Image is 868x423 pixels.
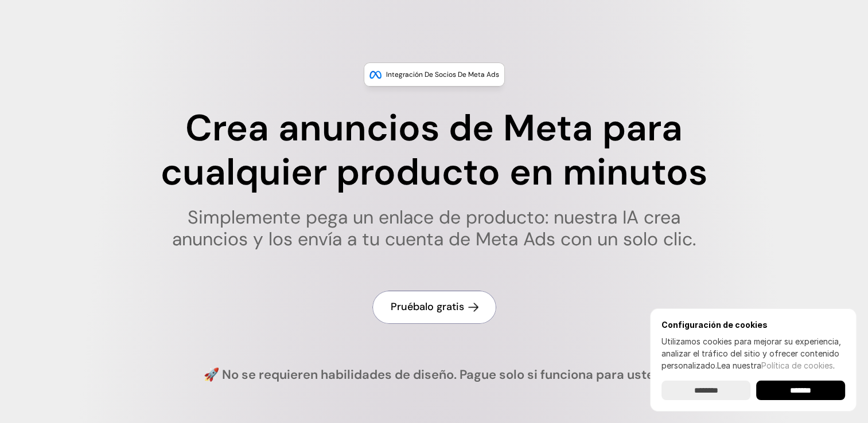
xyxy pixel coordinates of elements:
[372,291,496,323] a: Pruébalo gratis
[155,107,713,195] h1: Crea anuncios de Meta para cualquier producto en minutos
[661,320,845,330] h6: Configuración de cookies
[155,206,713,250] h1: Simplemente pega un enlace de producto: nuestra IA crea anuncios y los envía a tu cuenta de Meta ...
[386,69,499,80] p: Integración de socios de Meta Ads
[661,335,845,371] p: Utilizamos cookies para mejorar su experiencia, analizar el tráfico del sitio y ofrecer contenido...
[391,300,464,314] h4: Pruébalo gratis
[204,366,665,384] h4: 🚀 No se requieren habilidades de diseño. Pague solo si funciona para usted.
[761,361,833,370] a: Política de cookies
[717,361,835,370] span: Lea nuestra .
